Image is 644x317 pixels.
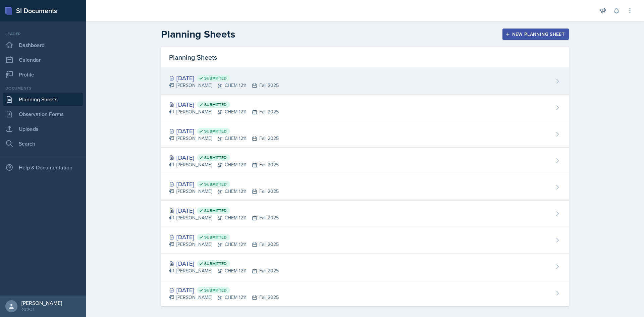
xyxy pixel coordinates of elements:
[3,107,83,121] a: Observation Forms
[3,68,83,81] a: Profile
[21,300,62,306] div: [PERSON_NAME]
[3,93,83,106] a: Planning Sheets
[204,128,227,134] span: Submitted
[169,108,279,115] div: [PERSON_NAME] CHEM 1211 Fall 2025
[3,161,83,174] div: Help & Documentation
[169,161,279,168] div: [PERSON_NAME] CHEM 1211 Fall 2025
[3,31,83,37] div: Leader
[161,227,569,254] a: [DATE] Submitted [PERSON_NAME]CHEM 1211Fall 2025
[161,68,569,95] a: [DATE] Submitted [PERSON_NAME]CHEM 1211Fall 2025
[21,306,62,313] div: GCSU
[502,29,569,40] button: New Planning Sheet
[204,287,227,293] span: Submitted
[161,280,569,306] a: [DATE] Submitted [PERSON_NAME]CHEM 1211Fall 2025
[161,28,235,40] h2: Planning Sheets
[169,188,279,195] div: [PERSON_NAME] CHEM 1211 Fall 2025
[169,267,279,274] div: [PERSON_NAME] CHEM 1211 Fall 2025
[169,285,279,295] div: [DATE]
[161,148,569,174] a: [DATE] Submitted [PERSON_NAME]CHEM 1211Fall 2025
[169,100,279,109] div: [DATE]
[169,135,279,142] div: [PERSON_NAME] CHEM 1211 Fall 2025
[169,294,279,301] div: [PERSON_NAME] CHEM 1211 Fall 2025
[204,155,227,160] span: Submitted
[169,259,279,268] div: [DATE]
[169,179,279,189] div: [DATE]
[169,82,279,89] div: [PERSON_NAME] CHEM 1211 Fall 2025
[204,102,227,107] span: Submitted
[204,75,227,81] span: Submitted
[3,137,83,150] a: Search
[169,153,279,162] div: [DATE]
[507,32,565,37] div: New Planning Sheet
[3,122,83,136] a: Uploads
[3,85,83,91] div: Documents
[204,234,227,240] span: Submitted
[161,47,569,68] div: Planning Sheets
[169,126,279,136] div: [DATE]
[169,206,279,215] div: [DATE]
[169,232,279,242] div: [DATE]
[161,95,569,121] a: [DATE] Submitted [PERSON_NAME]CHEM 1211Fall 2025
[161,174,569,201] a: [DATE] Submitted [PERSON_NAME]CHEM 1211Fall 2025
[161,254,569,280] a: [DATE] Submitted [PERSON_NAME]CHEM 1211Fall 2025
[3,53,83,66] a: Calendar
[204,181,227,187] span: Submitted
[3,38,83,52] a: Dashboard
[169,73,279,83] div: [DATE]
[204,261,227,266] span: Submitted
[161,201,569,227] a: [DATE] Submitted [PERSON_NAME]CHEM 1211Fall 2025
[169,214,279,221] div: [PERSON_NAME] CHEM 1211 Fall 2025
[204,208,227,213] span: Submitted
[161,121,569,148] a: [DATE] Submitted [PERSON_NAME]CHEM 1211Fall 2025
[169,241,279,248] div: [PERSON_NAME] CHEM 1211 Fall 2025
